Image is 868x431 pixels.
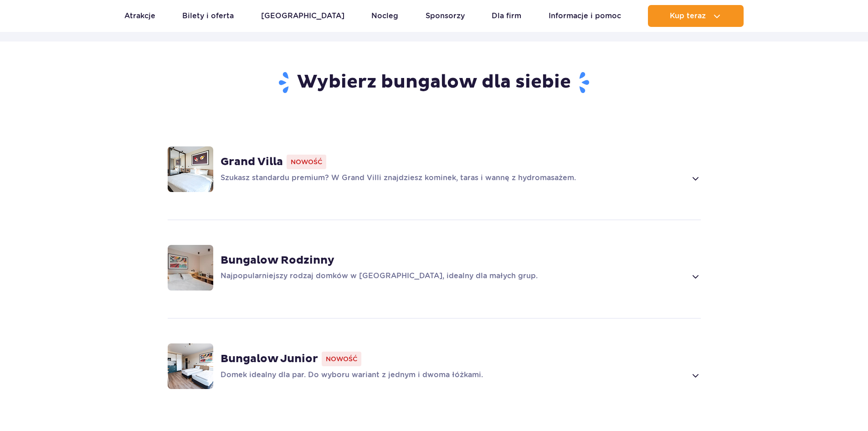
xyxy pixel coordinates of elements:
[549,5,621,27] a: Informacje i pomoc
[221,155,283,169] strong: Grand Villa
[322,352,361,366] span: Nowość
[670,12,706,20] span: Kup teraz
[221,173,687,184] p: Szukasz standardu premium? W Grand Villi znajdziesz kominek, taras i wannę z hydromasażem.
[221,352,318,366] strong: Bungalow Junior
[221,370,687,381] p: Domek idealny dla par. Do wyboru wariant z jednym i dwoma łóżkami.
[124,5,155,27] a: Atrakcje
[221,271,687,282] p: Najpopularniejszy rodzaj domków w [GEOGRAPHIC_DATA], idealny dla małych grup.
[261,5,344,27] a: [GEOGRAPHIC_DATA]
[426,5,465,27] a: Sponsorzy
[648,5,744,27] button: Kup teraz
[182,5,234,27] a: Bilety i oferta
[492,5,521,27] a: Dla firm
[371,5,398,27] a: Nocleg
[167,71,701,94] h2: Wybierz bungalow dla siebie
[287,155,326,169] span: Nowość
[221,254,334,267] strong: Bungalow Rodzinny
